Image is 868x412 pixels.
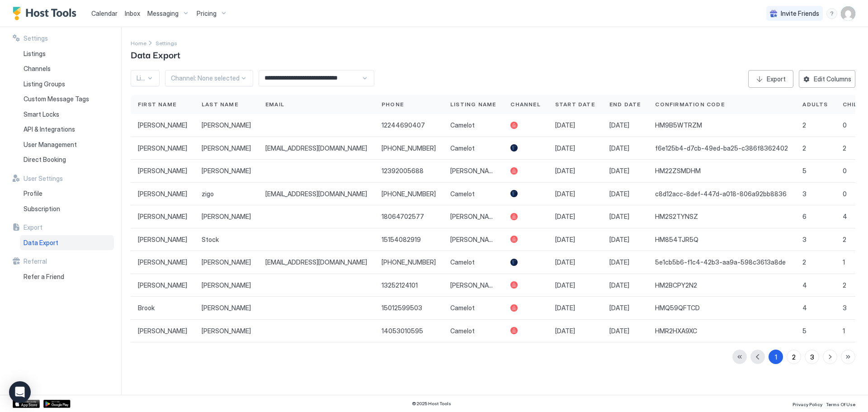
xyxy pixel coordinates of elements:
span: First Name [138,100,176,109]
span: [PERSON_NAME] [450,236,496,244]
span: Camelot [450,121,475,129]
div: 3 [810,352,814,362]
span: Export [24,223,42,232]
div: Host Tools Logo [13,7,80,20]
a: API & Integrations [20,122,114,137]
span: Stock [202,236,219,244]
span: Data Export [131,47,180,61]
span: 2 [802,144,806,152]
span: HM854TJR5Q [655,236,698,244]
span: 5e1cb5b6-f1c4-42b3-aa9a-598c3613a8de [655,258,786,266]
span: [DATE] [555,304,575,312]
span: Invite Friends [781,9,819,18]
span: Camelot [450,144,475,152]
span: User Settings [24,175,63,183]
a: Home [131,38,146,47]
button: 1 [769,350,783,364]
a: Google Play Store [43,400,71,408]
div: 1 [775,352,777,362]
span: [DATE] [609,281,629,289]
span: Camelot [450,190,475,198]
span: [PERSON_NAME] [202,258,251,266]
span: [PERSON_NAME] [138,190,187,198]
span: Listings [24,50,46,58]
span: Inbox [125,9,140,17]
a: Inbox [125,9,140,18]
span: [EMAIL_ADDRESS][DOMAIN_NAME] [265,258,367,266]
span: 4 [843,213,847,221]
span: Phone [382,100,404,109]
button: Export [748,70,793,88]
span: Subscription [24,205,60,213]
span: 0 [843,190,847,198]
span: [PERSON_NAME] [202,304,251,312]
span: 2 [802,121,806,129]
span: [EMAIL_ADDRESS][DOMAIN_NAME] [265,190,367,198]
span: 12244690407 [382,121,425,129]
button: 3 [805,350,819,364]
span: HMQ59QFTCD [655,304,700,312]
span: Brook [138,304,155,312]
a: Terms Of Use [826,399,855,408]
span: 13252124101 [382,281,418,289]
span: [PERSON_NAME] [138,236,187,244]
span: User Management [24,141,77,149]
span: 5 [802,327,807,335]
div: menu [826,8,837,19]
span: Pricing [197,9,217,18]
span: 2 [843,144,846,152]
div: Edit Columns [814,74,851,84]
span: [PERSON_NAME] [202,121,251,129]
span: Camelot [450,304,475,312]
a: Channels [20,61,114,76]
div: App Store [13,400,40,408]
span: [DATE] [609,304,629,312]
a: Custom Message Tags [20,91,114,107]
span: 2 [843,236,846,244]
span: Home [131,40,146,47]
div: Export [767,74,786,84]
span: 3 [802,190,807,198]
span: Terms Of Use [826,402,855,407]
span: 3 [843,304,847,312]
span: 4 [802,281,807,289]
div: Breadcrumb [131,38,146,47]
span: [PERSON_NAME] [450,281,496,289]
div: Breadcrumb [156,38,177,47]
a: Profile [20,186,114,201]
span: Confirmation Code [655,100,724,109]
span: [PERSON_NAME] [138,121,187,129]
span: Camelot [450,327,475,335]
span: [DATE] [555,236,575,244]
span: [DATE] [555,190,575,198]
span: Last Name [202,100,238,109]
span: HM9B5WTRZM [655,121,702,129]
a: Data Export [20,235,114,251]
a: Direct Booking [20,152,114,167]
span: Adults [802,100,828,109]
span: [PERSON_NAME] [202,213,251,221]
span: © 2025 Host Tools [412,401,451,407]
span: 0 [843,167,847,175]
span: [PERSON_NAME] [450,213,496,221]
span: 18064702577 [382,213,424,221]
span: HM2S2TYNSZ [655,213,698,221]
span: [DATE] [555,167,575,175]
span: Listing Groups [24,80,65,88]
span: Direct Booking [24,156,66,164]
span: [PERSON_NAME] [138,327,187,335]
span: [DATE] [555,327,575,335]
span: Settings [156,40,177,47]
span: [PERSON_NAME] [202,327,251,335]
a: Refer a Friend [20,269,114,284]
a: Settings [156,38,177,47]
a: Listing Groups [20,76,114,92]
span: f6e125b4-d7cb-49ed-ba25-c386f8362402 [655,144,788,152]
span: HM2BCPY2N2 [655,281,697,289]
span: Settings [24,34,48,43]
span: [PHONE_NUMBER] [382,144,436,152]
input: Input Field [259,71,361,86]
span: [DATE] [555,258,575,266]
span: [DATE] [609,121,629,129]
